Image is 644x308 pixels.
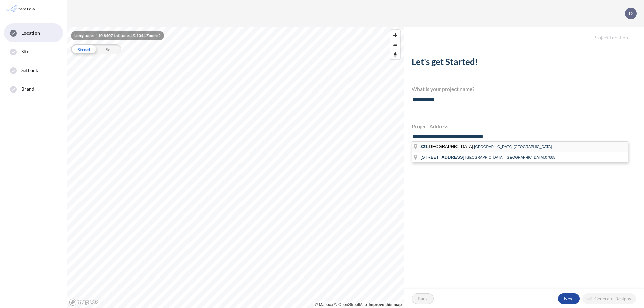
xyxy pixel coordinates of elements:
div: Longitude: -110.8407 Latitude: 49.1044 Zoom: 2 [71,31,164,40]
h4: What is your project name? [412,86,628,92]
a: Mapbox [315,302,333,307]
button: Reset bearing to north [390,50,400,59]
span: [GEOGRAPHIC_DATA],[GEOGRAPHIC_DATA] [474,145,552,149]
span: Location [21,29,40,36]
span: [GEOGRAPHIC_DATA] [420,144,474,149]
button: Zoom out [390,40,400,50]
img: Parafin [5,3,38,15]
h5: Project Location [404,27,644,41]
a: Mapbox homepage [69,298,99,306]
span: 321 [420,144,428,149]
span: Site [21,48,29,55]
span: Zoom out [390,40,400,50]
a: Improve this map [369,302,402,307]
a: OpenStreetMap [334,302,367,307]
p: D [629,10,633,16]
span: [GEOGRAPHIC_DATA], [GEOGRAPHIC_DATA],07885 [465,155,555,159]
span: Setback [21,67,38,74]
button: Next [558,293,580,304]
canvas: Map [67,27,404,308]
h4: Project Address [412,123,628,129]
h2: Let's get Started! [412,57,628,70]
p: Next [564,295,574,302]
div: Street [71,44,96,54]
span: Brand [21,86,35,93]
div: Sat [96,44,121,54]
span: [STREET_ADDRESS] [420,155,464,160]
button: Zoom in [390,30,400,40]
